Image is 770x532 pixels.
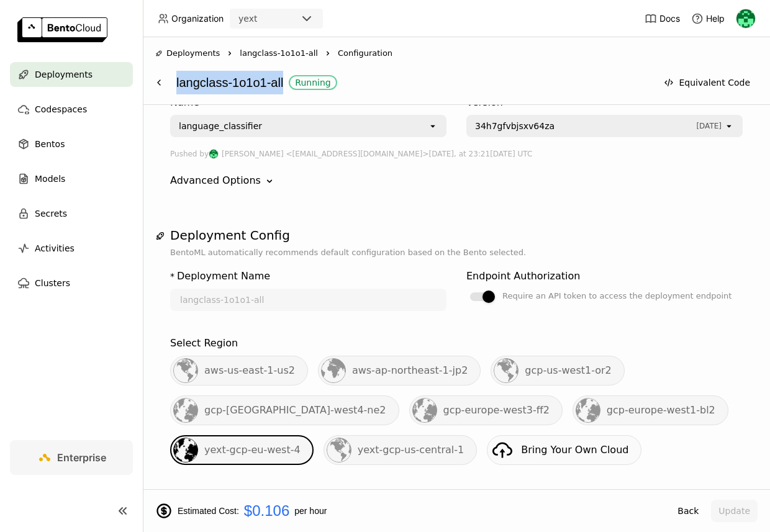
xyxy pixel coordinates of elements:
span: Help [706,13,725,24]
div: Running [295,78,330,88]
span: Activities [35,241,75,256]
div: yext-gcp-eu-west-4 [170,435,314,465]
a: Activities [10,236,133,261]
a: Bentos [10,132,133,156]
span: Deployments [166,47,220,60]
div: langclass-1o1o1-all [176,71,650,94]
div: gcp-[GEOGRAPHIC_DATA]-west4-ne2 [170,395,399,425]
span: Clusters [35,276,70,291]
span: $0.106 [244,502,289,520]
span: Organization [171,13,224,24]
span: Secrets [35,206,67,221]
span: gcp-[GEOGRAPHIC_DATA]-west4-ne2 [204,404,386,416]
div: Estimated Cost: per hour [155,502,665,520]
img: logo [17,17,107,42]
div: gcp-europe-west1-bl2 [573,395,728,425]
div: Help [691,12,725,25]
span: Deployments [35,67,93,82]
div: yext [238,12,257,25]
svg: open [724,121,734,131]
div: language_classifier [179,120,262,132]
nav: Breadcrumbs navigation [155,47,758,60]
button: Back [670,500,706,522]
a: Secrets [10,201,133,226]
span: Enterprise [57,451,106,464]
input: Selected [object Object]. [723,120,724,132]
span: Bentos [35,137,65,151]
div: Deployments [155,47,220,60]
div: Advanced Options [170,173,743,188]
span: Docs [659,13,680,24]
span: langclass-1o1o1-all [240,47,318,60]
span: 34h7gfvbjsxv64za [475,120,555,132]
span: [DATE] [696,122,722,130]
button: Equivalent Code [656,71,758,94]
span: Codespaces [35,102,87,117]
span: Models [35,171,65,186]
span: aws-ap-northeast-1-jp2 [352,364,468,376]
a: Clusters [10,271,133,295]
a: Codespaces [10,97,133,122]
input: Selected yext. [258,13,260,25]
a: Deployments [10,62,133,87]
div: gcp-us-west1-or2 [491,356,624,385]
span: gcp-europe-west3-ff2 [443,404,550,416]
a: Bring Your Own Cloud [487,435,641,465]
div: gcp-europe-west3-ff2 [409,395,563,425]
div: Require an API token to access the deployment endpoint [502,289,731,304]
button: Update [711,500,758,522]
span: Configuration [338,47,392,60]
div: Endpoint Authorization [466,269,580,284]
a: Enterprise [10,440,133,475]
input: name of deployment (autogenerated if blank) [171,290,445,310]
img: Ariana Martino [209,150,218,158]
div: aws-us-east-1-us2 [170,356,308,385]
a: Models [10,166,133,191]
span: Bring Your Own Cloud [521,444,628,456]
a: Docs [645,12,680,25]
span: yext-gcp-us-central-1 [358,444,464,456]
h1: Deployment Config [170,228,743,243]
span: gcp-europe-west1-bl2 [607,404,715,416]
svg: Right [225,48,235,58]
div: Pushed by [DATE], at 23:21[DATE] UTC [170,147,743,161]
span: yext-gcp-eu-west-4 [204,444,301,456]
div: Select Region [170,336,238,351]
span: aws-us-east-1-us2 [204,364,295,376]
span: [PERSON_NAME] <[EMAIL_ADDRESS][DOMAIN_NAME]> [222,147,428,161]
div: aws-ap-northeast-1-jp2 [318,356,481,385]
svg: Right [323,48,333,58]
span: gcp-us-west1-or2 [525,364,611,376]
svg: open [428,121,438,131]
div: Deployment Name [177,269,270,284]
div: yext-gcp-us-central-1 [324,435,478,465]
p: BentoML automatically recommends default configuration based on the Bento selected. [170,246,743,259]
img: Ariana Martino [736,9,755,28]
svg: Down [263,175,276,187]
div: Advanced Options [170,173,261,188]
